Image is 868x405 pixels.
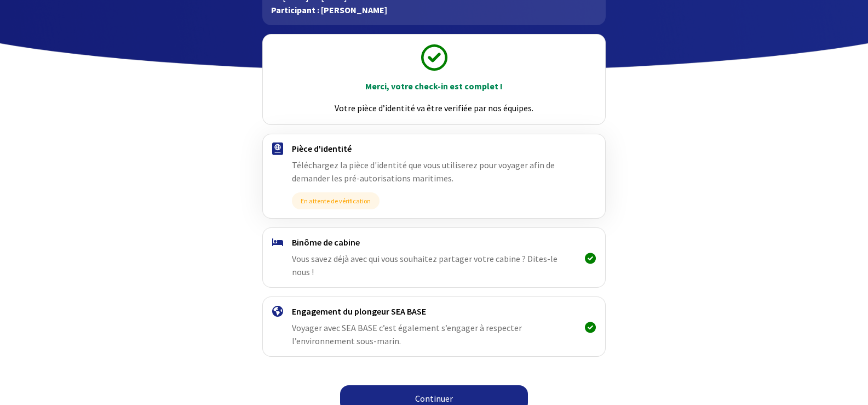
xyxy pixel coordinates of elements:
[292,159,555,184] span: Téléchargez la pièce d'identité que vous utiliserez pour voyager afin de demander les pré-autoris...
[272,238,283,246] img: binome.svg
[273,101,595,115] p: Votre pièce d’identité va être verifiée par nos équipes.
[272,306,283,317] img: engagement.svg
[292,253,557,277] span: Vous savez déjà avec qui vous souhaitez partager votre cabine ? Dites-le nous !
[271,3,597,16] p: Participant : [PERSON_NAME]
[292,143,576,154] h4: Pièce d'identité
[292,322,522,346] span: Voyager avec SEA BASE c’est également s’engager à respecter l’environnement sous-marin.
[272,142,283,155] img: passport.svg
[292,306,576,317] h4: Engagement du plongeur SEA BASE
[273,79,595,93] p: Merci, votre check-in est complet !
[292,192,380,209] span: En attente de vérification
[292,237,576,248] h4: Binôme de cabine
